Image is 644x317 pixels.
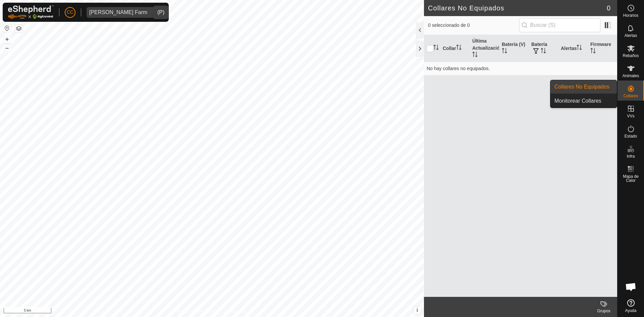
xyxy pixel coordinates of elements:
[625,34,637,38] span: Alertas
[424,62,617,75] td: No hay collares no equipados.
[590,49,596,54] p-sorticon: Activar para ordenar
[627,114,634,118] span: VVs
[3,35,11,43] button: +
[621,277,641,297] div: Chat abierto
[3,44,11,52] button: –
[554,83,609,91] span: Collares No Equipados
[550,80,617,94] a: Collares No Equipados
[417,307,418,313] span: i
[433,46,439,51] p-sorticon: Activar para ordenar
[529,35,558,62] th: Batería
[224,308,247,314] a: Contáctenos
[177,308,216,314] a: Política de Privacidad
[519,18,600,32] input: Buscar (S)
[502,49,507,54] p-sorticon: Activar para ordenar
[550,94,617,108] a: Monitorear Collares
[588,35,617,62] th: Firmware
[623,13,638,17] span: Horarios
[499,35,529,62] th: Batería (V)
[607,3,610,13] span: 0
[623,54,639,58] span: Rebaños
[541,49,546,54] p-sorticon: Activar para ordenar
[428,22,519,29] span: 0 seleccionado de 0
[456,46,462,51] p-sorticon: Activar para ordenar
[428,4,607,12] h2: Collares No Equipados
[8,5,54,19] img: Logo Gallagher
[623,74,639,78] span: Animales
[625,134,637,138] span: Estado
[554,97,601,105] span: Monitorear Collares
[625,309,637,313] span: Ayuda
[577,46,582,51] p-sorticon: Activar para ordenar
[619,174,642,182] span: Mapa de Calor
[67,9,73,16] span: CC
[590,308,617,314] div: Grupos
[558,35,588,62] th: Alertas
[472,53,478,58] p-sorticon: Activar para ordenar
[89,10,147,15] div: [PERSON_NAME] Farm
[3,24,11,32] button: Restablecer Mapa
[87,7,150,18] span: Alarcia Monja Farm
[150,7,163,18] div: dropdown trigger
[623,94,638,98] span: Collares
[618,297,644,315] a: Ayuda
[440,35,470,62] th: Collar
[470,35,499,62] th: Última Actualización
[414,307,421,314] button: i
[15,24,23,33] button: Capas del Mapa
[627,154,635,158] span: Infra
